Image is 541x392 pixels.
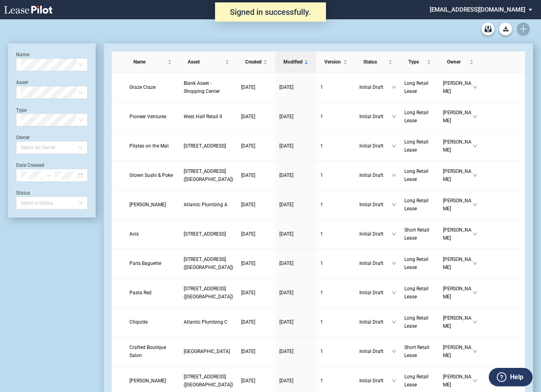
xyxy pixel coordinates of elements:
a: [STREET_ADDRESS] ([GEOGRAPHIC_DATA]) [184,373,233,389]
span: 1 [320,349,323,354]
span: down [473,378,477,383]
a: Graze Craze [129,83,176,91]
th: Name [125,51,180,73]
span: [PERSON_NAME] [443,314,473,330]
label: Owner [16,135,30,140]
span: [PERSON_NAME] [443,255,473,271]
a: [STREET_ADDRESS] ([GEOGRAPHIC_DATA]) [184,167,233,183]
span: down [391,320,396,324]
a: Pioneer Ventures [129,113,176,121]
span: down [391,378,396,383]
a: [STREET_ADDRESS] ([GEOGRAPHIC_DATA]) [184,285,233,301]
span: Graze Craze [129,84,156,90]
span: Initial Draft [359,318,391,326]
span: Long Retail Lease [404,139,428,153]
span: [DATE] [241,202,255,207]
a: [DATE] [241,201,271,209]
a: [DATE] [241,289,271,297]
a: [PERSON_NAME] [129,377,176,385]
a: 1 [320,259,351,267]
a: [DATE] [279,83,312,91]
span: down [473,144,477,148]
label: Help [510,372,523,382]
a: Atlantic Plumbing C [184,318,233,326]
span: down [473,202,477,207]
a: Pilates on the Mat [129,142,176,150]
a: [DATE] [241,318,271,326]
span: [PERSON_NAME] [443,138,473,154]
label: Status [16,190,30,196]
span: 2451 Crystal Drive [184,231,226,237]
a: Chipotle [129,318,176,326]
a: Short Retail Lease [404,343,435,359]
a: Long Retail Lease [404,167,435,183]
span: Pasta Red [129,290,152,296]
span: [DATE] [279,349,293,354]
span: [PERSON_NAME] [443,109,473,125]
span: Chipotle [129,319,148,325]
span: [DATE] [241,231,255,237]
a: [DATE] [241,259,271,267]
a: Long Retail Lease [404,109,435,125]
span: [DATE] [279,231,293,237]
span: Long Retail Lease [404,374,428,388]
a: [PERSON_NAME] [129,201,176,209]
span: [DATE] [241,261,255,266]
span: 1900 Crystal Drive (East-Towers) [184,257,233,270]
span: Crafted Boutique Salon [129,345,166,358]
span: 1 [320,84,323,90]
a: 1 [320,113,351,121]
span: Initial Draft [359,347,391,355]
a: [DATE] [279,142,312,150]
span: Initial Draft [359,230,391,238]
span: Ajala [129,202,166,207]
label: Name [16,52,29,57]
span: 1900 Crystal Drive (West) [184,143,226,149]
span: [PERSON_NAME] [443,197,473,213]
span: down [473,261,477,266]
span: down [391,349,396,354]
a: [DATE] [241,83,271,91]
span: Blank Asset - Shopping Center [184,80,220,94]
span: Atlantic Plumbing A [184,202,227,207]
span: Type [408,58,425,66]
span: Atlantic Plumbing C [184,319,227,325]
span: [DATE] [241,319,255,325]
span: down [473,85,477,90]
span: 1 [320,202,323,207]
span: down [391,232,396,236]
a: [DATE] [279,289,312,297]
a: [DATE] [241,347,271,355]
span: Paris Baguette [129,261,161,266]
a: Long Retail Lease [404,314,435,330]
span: 1900 Crystal Drive (East-Towers) [184,374,233,388]
span: Arlington Courthouse Plaza II [184,349,230,354]
span: 1900 Crystal Drive (East-Towers) [184,168,233,182]
span: [PERSON_NAME] [443,167,473,183]
th: Status [355,51,400,73]
span: down [473,173,477,178]
md-menu: Download Blank Form List [497,23,514,35]
span: 1 [320,143,323,149]
span: [PERSON_NAME] [443,226,473,242]
span: 1 [320,261,323,266]
span: [DATE] [279,290,293,296]
span: Long Retail Lease [404,198,428,211]
span: 1 [320,231,323,237]
span: Gtown Sushi & Poke [129,172,173,178]
a: 1 [320,171,351,179]
span: down [473,114,477,119]
span: Pioneer Ventures [129,114,166,119]
a: [DATE] [241,377,271,385]
span: [DATE] [279,143,293,149]
span: Long Retail Lease [404,168,428,182]
a: Long Retail Lease [404,138,435,154]
span: [DATE] [241,114,255,119]
span: [DATE] [279,202,293,207]
span: Avis [129,231,139,237]
span: Created [245,58,262,66]
a: 1 [320,230,351,238]
span: [DATE] [241,349,255,354]
button: Help [489,368,533,386]
th: Version [316,51,355,73]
